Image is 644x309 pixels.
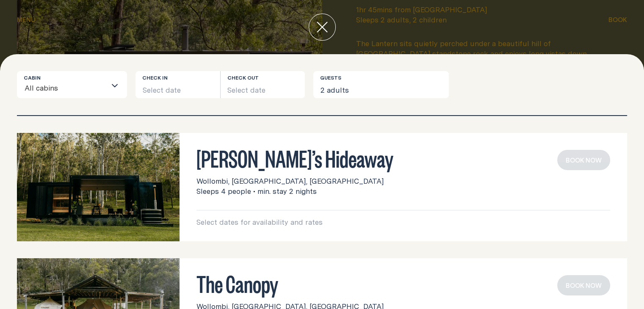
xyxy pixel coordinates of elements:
[17,71,127,98] div: Search for option
[24,78,58,98] span: All cabins
[557,150,610,170] button: book now
[196,150,610,166] h3: [PERSON_NAME]’s Hideaway
[196,176,384,186] span: Wollombi, [GEOGRAPHIC_DATA], [GEOGRAPHIC_DATA]
[309,14,336,41] button: close
[557,275,610,295] button: book now
[196,217,610,227] p: Select dates for availability and rates
[221,71,305,98] button: Select date
[135,71,220,98] button: Select date
[196,186,317,196] span: Sleeps 4 people • min. stay 2 nights
[196,275,610,291] h3: The Canopy
[58,80,106,98] input: Search for option
[313,71,449,98] button: 2 adults
[320,74,341,81] label: Guests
